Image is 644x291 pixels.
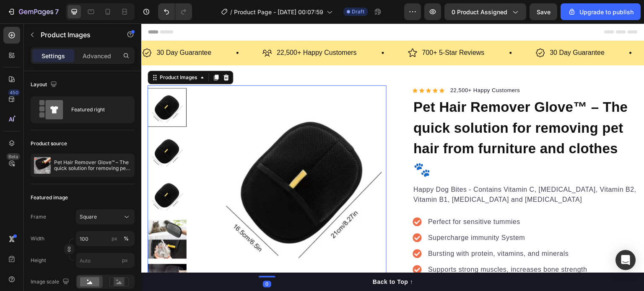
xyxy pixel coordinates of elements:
[71,100,122,119] div: Featured right
[452,8,507,16] span: 0 product assigned
[231,254,272,263] div: Back to Top ↑
[444,3,526,20] button: 0 product assigned
[287,193,446,203] p: Perfect for sensitive tummies
[31,235,44,242] label: Width
[8,89,20,96] div: 450
[41,30,112,40] p: Product Images
[272,161,496,181] p: Happy Dog Bites - Contains Vitamin C, [MEDICAL_DATA], Vitamin B2, Vitamin B1, [MEDICAL_DATA] and ...
[3,3,62,20] button: 7
[31,140,67,147] div: Product source
[561,3,641,20] button: Upgrade to publish
[80,213,97,221] span: Square
[234,8,323,16] span: Product Page - [DATE] 00:07:59
[615,250,636,270] div: Open Intercom Messenger
[31,257,46,264] label: Height
[31,276,71,288] div: Image scale
[122,257,128,263] span: px
[31,194,68,201] div: Featured image
[121,234,131,244] button: px
[109,234,119,244] button: %
[55,7,59,17] p: 7
[17,50,57,58] div: Product Images
[34,157,51,174] img: product feature img
[287,225,446,235] p: Bursting with protein, vitamins, and minerals
[287,241,446,251] p: Supports strong muscles, increases bone strength
[281,23,343,36] p: 700+ 5-Star Reviews
[309,63,379,71] p: 22,500+ Happy Customers
[530,3,557,20] button: Save
[271,72,497,157] h1: Pet Hair Remover Glove™ – The quick solution for removing pet hair from furniture and clothes 🐾
[537,8,551,15] span: Save
[83,52,111,60] p: Advanced
[141,23,644,291] iframe: Design area
[122,258,130,264] div: 0
[76,209,135,224] button: Square
[158,3,192,20] div: Undo/Redo
[42,52,65,60] p: Settings
[287,209,446,219] p: Supercharge immunity System
[409,23,464,36] p: 30 Day Guarantee
[76,231,135,246] input: px%
[31,79,59,90] div: Layout
[124,235,129,242] div: %
[352,8,364,15] span: Draft
[230,8,232,16] span: /
[568,8,634,16] div: Upgrade to publish
[31,213,46,221] label: Frame
[112,235,117,242] div: px
[76,253,135,268] input: px
[54,160,131,171] p: Pet Hair Remover Glove™ – The quick solution for removing pet hair from furniture and clothes 🐾
[6,153,20,160] div: Beta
